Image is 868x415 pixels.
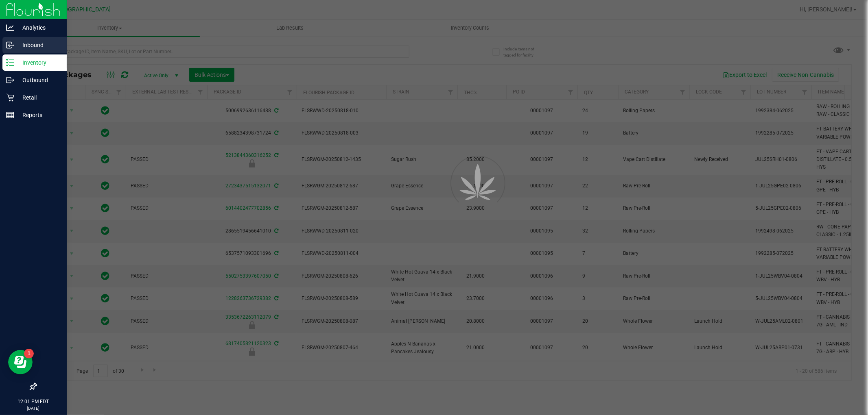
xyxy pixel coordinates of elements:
inline-svg: Analytics [6,24,14,32]
inline-svg: Reports [6,111,14,119]
inline-svg: Outbound [6,76,14,84]
p: Inventory [14,58,63,67]
p: 12:01 PM EDT [4,398,63,405]
p: Analytics [14,23,63,33]
p: Inbound [14,40,63,50]
p: Outbound [14,75,63,85]
p: Retail [14,93,63,102]
iframe: Resource center unread badge [24,349,34,359]
p: [DATE] [4,405,63,411]
p: Reports [14,110,63,120]
inline-svg: Inbound [6,41,14,49]
inline-svg: Retail [6,93,14,102]
iframe: Resource center [8,350,33,374]
inline-svg: Inventory [6,59,14,67]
